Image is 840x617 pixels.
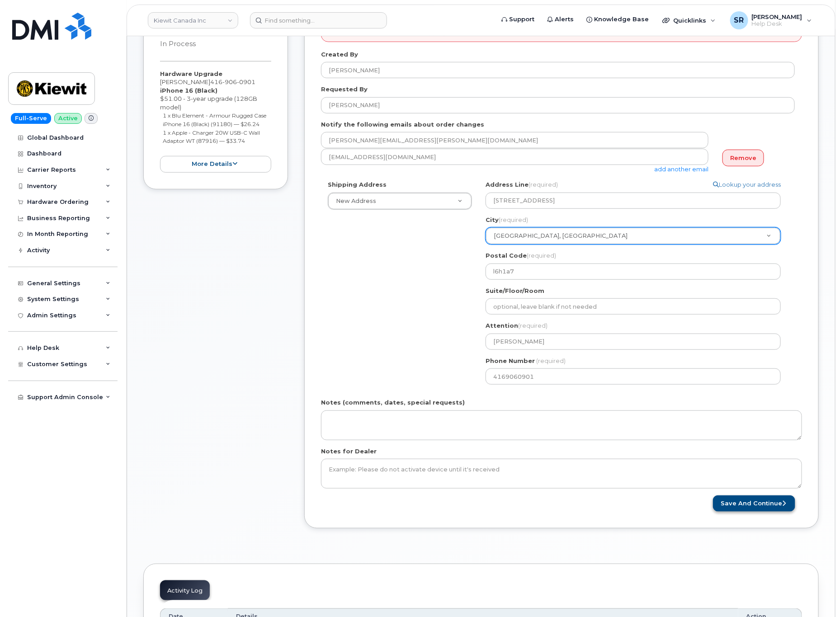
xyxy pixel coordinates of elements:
button: more details [160,156,271,173]
label: Shipping Address [328,180,387,189]
span: Knowledge Base [594,15,649,24]
h3: Item #1 [160,26,203,49]
span: [GEOGRAPHIC_DATA], [GEOGRAPHIC_DATA] [488,232,628,240]
a: Kiewit Canada Inc [148,12,238,28]
span: (required) [499,216,528,223]
label: Notes for Dealer [321,447,377,456]
span: SR [734,15,744,26]
a: Alerts [541,10,580,28]
label: Postal Code [486,251,556,260]
small: in process [160,40,196,48]
input: optional, leave blank if not needed [486,298,781,315]
strong: iPhone 16 (Black) [160,87,217,94]
span: [PERSON_NAME] [752,13,802,20]
span: (required) [518,322,547,329]
a: Knowledge Base [580,10,655,28]
span: Quicklinks [673,17,706,24]
label: Suite/Floor/Room [486,287,544,295]
label: Attention [486,321,547,330]
a: [GEOGRAPHIC_DATA], [GEOGRAPHIC_DATA] [486,228,780,244]
input: Example: john@appleseed.com [321,132,708,148]
input: Example: John Smith [321,97,795,113]
input: Example: john@appleseed.com [321,149,708,165]
label: Requested By [321,85,368,94]
span: Support [509,15,534,24]
label: Created By [321,50,358,59]
a: Support [495,10,541,28]
input: Find something... [250,12,387,28]
strong: Hardware Upgrade [160,70,222,77]
a: add another email [654,165,708,173]
button: Save and Continue [713,495,795,512]
span: (required) [536,357,566,364]
label: Phone Number [486,357,535,365]
span: (required) [527,252,556,259]
small: 1 x Blu Element - Armour Rugged Case iPhone 16 (Black) (91180) — $26.24 [163,112,267,127]
span: 906 [222,78,237,85]
a: New Address [328,193,472,209]
span: New Address [336,198,376,204]
label: Address Line [486,180,558,189]
label: Notes (comments, dates, special requests) [321,398,465,407]
span: Alerts [555,15,574,24]
div: Quicklinks [656,11,722,29]
div: Sebastian Reissig [724,11,818,29]
small: 1 x Apple - Charger 20W USB-C Wall Adaptor WT (87916) — $33.74 [163,129,260,145]
a: Lookup your address [713,180,781,189]
a: Remove [722,150,764,166]
div: [PERSON_NAME] $51.00 - 3-year upgrade (128GB model) [160,70,271,173]
label: City [486,216,528,224]
label: Notify the following emails about order changes [321,120,484,129]
span: Help Desk [752,20,802,28]
iframe: Messenger Launcher [801,578,833,610]
span: (required) [529,181,558,188]
span: 0901 [237,78,255,85]
span: 416 [210,78,255,85]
